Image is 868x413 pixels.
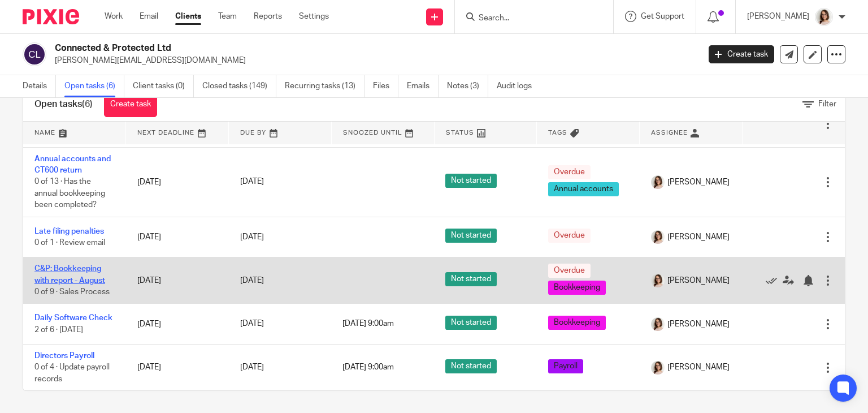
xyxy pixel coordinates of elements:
img: Caroline%20-%20HS%20-%20LI.png [815,8,833,26]
span: 0 of 4 · Update payroll records [34,363,110,383]
span: Tags [548,130,567,136]
span: [DATE] [240,178,264,186]
a: Audit logs [497,75,540,97]
span: Annual accounts [548,182,619,196]
a: Settings [299,11,329,22]
span: [PERSON_NAME] [667,362,730,373]
span: [PERSON_NAME] [667,275,730,286]
input: Search [478,14,579,24]
td: [DATE] [126,344,229,390]
a: Daily Software Check [34,314,112,322]
span: Not started [445,359,497,373]
a: C&P: Bookkeeping with report - August [34,265,105,284]
span: Filter [818,100,836,108]
span: [DATE] [240,233,264,241]
a: Directors Payroll [34,352,94,360]
a: Mark as done [766,275,783,286]
span: [DATE] [240,277,264,285]
a: Annual accounts and CT600 return [34,155,111,174]
a: Closed tasks (149) [202,75,276,97]
a: Email [140,11,158,22]
img: Caroline%20-%20HS%20-%20LI.png [651,175,665,189]
span: Status [446,130,474,136]
span: [DATE] 9:00am [342,320,394,328]
a: Client tasks (0) [133,75,194,97]
img: Caroline%20-%20HS%20-%20LI.png [651,274,665,287]
span: 0 of 13 · Has the annual bookkeeping been completed? [34,178,105,209]
span: Payroll [548,359,583,373]
span: [DATE] [240,364,264,372]
a: Emails [407,75,439,97]
td: [DATE] [126,147,229,217]
span: Not started [445,272,497,286]
span: Not started [445,174,497,188]
a: Reports [254,11,282,22]
a: Late filing penalties [34,227,104,235]
a: Create task [709,45,774,63]
a: Recurring tasks (13) [285,75,364,97]
span: Snoozed Until [343,130,402,136]
span: 0 of 9 · Sales Process [34,288,110,296]
p: [PERSON_NAME][EMAIL_ADDRESS][DOMAIN_NAME] [55,55,692,66]
span: 0 of 1 · Review email [34,239,105,247]
span: [PERSON_NAME] [667,177,730,188]
a: Notes (3) [447,75,488,97]
a: Details [23,75,56,97]
span: Not started [445,316,497,330]
h2: Connected & Protected Ltd [55,42,565,54]
td: [DATE] [126,304,229,344]
img: Caroline%20-%20HS%20-%20LI.png [651,317,665,331]
span: [PERSON_NAME] [667,231,730,243]
span: Bookkeeping [548,281,606,295]
span: Get Support [641,12,684,20]
img: Pixie [23,9,79,24]
td: [DATE] [126,217,229,257]
span: (6) [82,100,93,109]
a: Open tasks (6) [64,75,124,97]
span: [PERSON_NAME] [667,319,730,330]
a: Create task [104,92,157,117]
span: Overdue [548,229,591,243]
span: Overdue [548,264,591,278]
h1: Open tasks [34,98,93,110]
span: Bookkeeping [548,316,606,330]
span: [DATE] [240,320,264,328]
a: Clients [175,11,201,22]
a: Files [373,75,398,97]
img: svg%3E [23,42,46,66]
p: [PERSON_NAME] [747,11,809,22]
span: Not started [445,229,497,243]
td: [DATE] [126,257,229,304]
a: Team [218,11,237,22]
a: Work [105,11,123,22]
img: Caroline%20-%20HS%20-%20LI.png [651,230,665,244]
span: Overdue [548,165,591,179]
span: 2 of 6 · [DATE] [34,326,83,334]
img: Caroline%20-%20HS%20-%20LI.png [651,361,665,375]
span: [DATE] 9:00am [342,364,394,372]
